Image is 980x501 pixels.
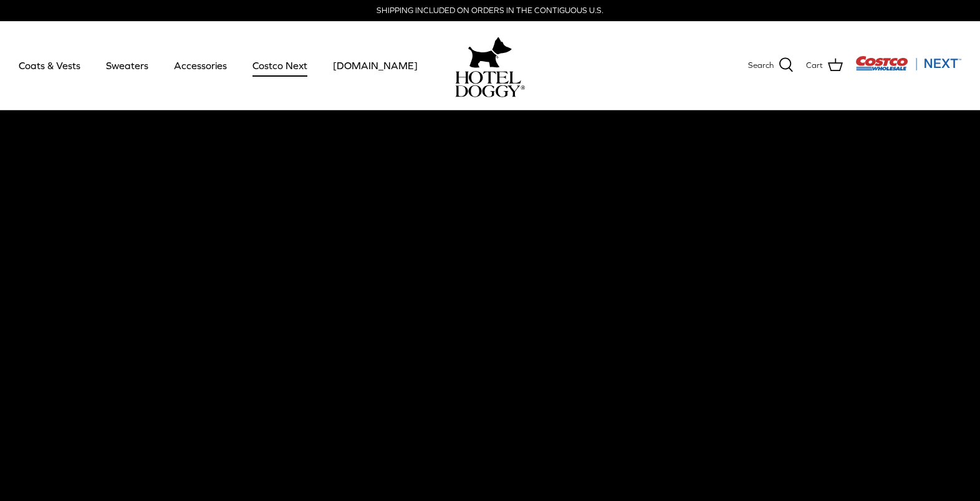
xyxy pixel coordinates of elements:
[455,34,525,97] a: hoteldoggy.com hoteldoggycom
[855,64,961,73] a: Visit Costco Next
[468,34,512,71] img: hoteldoggy.com
[806,57,843,74] a: Cart
[748,57,794,74] a: Search
[748,59,774,72] span: Search
[455,71,525,97] img: hoteldoggycom
[322,44,429,87] a: [DOMAIN_NAME]
[95,44,160,87] a: Sweaters
[163,44,238,87] a: Accessories
[7,44,92,87] a: Coats & Vests
[241,44,319,87] a: Costco Next
[855,55,961,71] img: Costco Next
[806,59,823,72] span: Cart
